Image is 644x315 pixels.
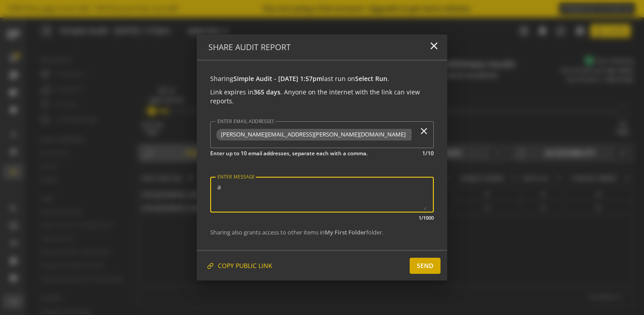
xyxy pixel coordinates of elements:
[413,126,435,136] mat-icon: close
[203,258,276,274] button: COPY PUBLIC LINK
[233,74,322,83] strong: Simple Audit - [DATE] 1:57pm
[410,258,441,274] button: SEND
[254,88,280,96] strong: 365 days
[210,148,368,157] mat-hint: Enter up to 10 email addresses, separate each with a comma.
[208,43,291,52] h4: Share Audit Report
[217,118,275,124] mat-label: ENTER EMAIL ADDRESSES
[210,228,434,237] p: Sharing also grants access to other items in folder.
[417,258,433,274] span: SEND
[210,74,434,83] p: Sharing last run on .
[355,74,387,83] strong: Select Run
[221,131,406,138] span: [PERSON_NAME][EMAIL_ADDRESS][PERSON_NAME][DOMAIN_NAME]
[428,40,440,52] mat-icon: close
[419,213,434,221] mat-hint: 1/1000
[218,258,272,274] span: COPY PUBLIC LINK
[197,34,447,61] op-modal-header: Share Audit Report
[325,228,366,236] strong: My First Folder
[217,173,255,179] mat-label: ENTER MESSAGE
[210,88,434,106] p: Link expires in . Anyone on the internet with the link can view reports.
[422,148,434,157] mat-hint: 1/10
